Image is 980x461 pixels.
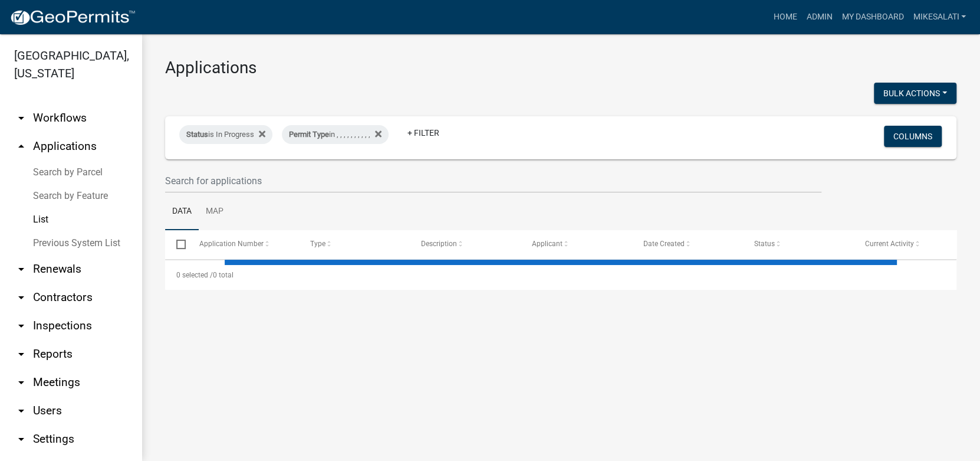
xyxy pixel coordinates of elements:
i: arrow_drop_down [14,432,28,446]
i: arrow_drop_down [14,262,28,276]
datatable-header-cell: Date Created [632,230,742,259]
i: arrow_drop_up [14,139,28,153]
i: arrow_drop_down [14,347,28,361]
span: Date Created [643,240,685,248]
button: Bulk Actions [874,83,956,104]
span: Applicant [532,240,563,248]
a: MikeSalati [908,6,971,28]
datatable-header-cell: Type [299,230,410,259]
i: arrow_drop_down [14,375,28,390]
input: Search for applications [165,169,821,193]
div: 0 total [165,260,956,290]
a: Admin [801,6,837,28]
span: Permit Type [289,130,329,139]
span: 0 selected / [176,271,213,279]
datatable-header-cell: Select [165,230,188,259]
datatable-header-cell: Description [410,230,521,259]
span: Current Activity [865,240,914,248]
datatable-header-cell: Status [743,230,854,259]
span: Type [310,240,325,248]
i: arrow_drop_down [14,290,28,305]
span: Application Number [199,240,264,248]
span: Status [186,130,208,139]
div: is In Progress [179,125,272,144]
datatable-header-cell: Application Number [188,230,298,259]
h3: Applications [165,58,956,78]
a: + Filter [398,122,449,143]
a: Home [768,6,801,28]
a: My Dashboard [837,6,908,28]
button: Columns [884,126,942,147]
datatable-header-cell: Applicant [521,230,632,259]
i: arrow_drop_down [14,111,28,125]
div: in , , , , , , , , , , [282,125,389,144]
a: Data [165,193,199,231]
i: arrow_drop_down [14,319,28,333]
span: Status [754,240,775,248]
span: Description [421,240,457,248]
a: Map [199,193,231,231]
i: arrow_drop_down [14,404,28,418]
datatable-header-cell: Current Activity [854,230,965,259]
